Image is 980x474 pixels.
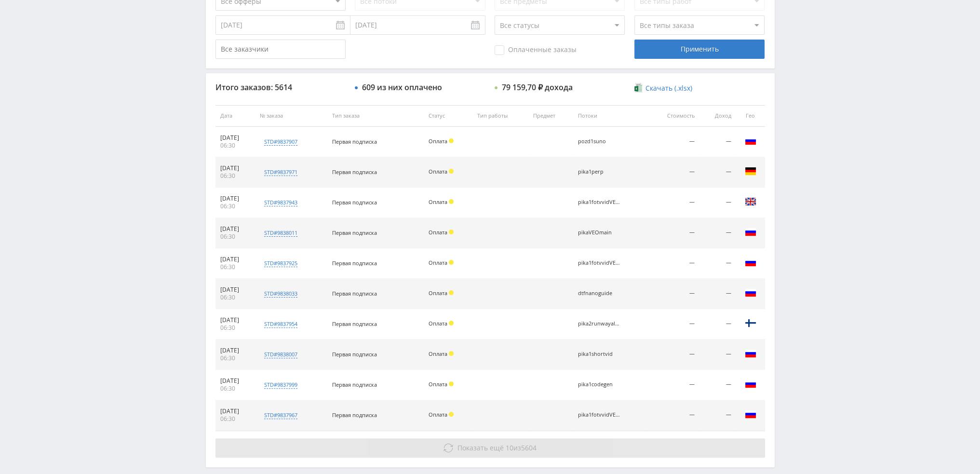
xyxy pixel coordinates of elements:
div: 06:30 [220,203,251,210]
a: Скачать (.xlsx) [634,83,692,93]
div: [DATE] [220,347,251,354]
div: [DATE] [220,164,251,172]
div: 06:30 [220,172,251,180]
div: [DATE] [220,316,251,324]
span: Первая подписка [332,199,377,206]
td: — [647,309,699,339]
img: rus.png [745,257,756,268]
span: Первая подписка [332,229,377,236]
div: [DATE] [220,195,251,203]
div: pika1shortvid [578,351,621,357]
div: [DATE] [220,286,251,294]
span: Первая подписка [332,351,377,358]
div: pika1fotvvidVEO3 [578,199,621,205]
img: rus.png [745,287,756,298]
div: 06:30 [220,415,251,423]
span: Первая подписка [332,290,377,297]
td: — [647,218,699,248]
div: 06:30 [220,233,251,241]
div: pikaVEOmain [578,230,621,236]
div: 609 из них оплачено [362,83,442,92]
span: Холд [449,412,454,417]
span: Холд [449,199,454,204]
button: Показать ещё 10из5604 [215,438,765,458]
img: xlsx [634,83,643,93]
span: Первая подписка [332,168,377,176]
img: rus.png [745,135,756,147]
span: Показать ещё [457,443,504,452]
span: Оплата [429,320,447,327]
span: Оплата [429,380,447,388]
div: 06:30 [220,324,251,332]
div: std#9837943 [264,199,297,206]
td: — [699,279,736,309]
img: rus.png [745,348,756,359]
span: Холд [449,290,454,295]
th: Дата [215,105,255,127]
div: 06:30 [220,263,251,271]
span: Оплата [429,350,447,357]
td: — [699,248,736,279]
img: rus.png [745,408,756,420]
div: std#9837971 [264,168,297,176]
div: Применить [634,40,765,59]
span: Холд [449,381,454,386]
span: Оплата [429,411,447,418]
th: Предмет [528,105,573,127]
td: — [699,218,736,248]
div: pika2runwayaleph [578,321,621,327]
div: dtfnanoguide [578,290,621,297]
div: std#9837925 [264,259,297,267]
input: Все заказчики [215,40,346,59]
div: [DATE] [220,407,251,415]
th: Статус [424,105,472,127]
td: — [647,127,699,157]
span: Скачать (.xlsx) [645,84,692,92]
div: 06:30 [220,294,251,301]
div: [DATE] [220,134,251,142]
span: из [457,443,537,452]
td: — [647,248,699,279]
td: — [647,400,699,431]
td: — [699,188,736,218]
span: Оплата [429,198,447,205]
div: 06:30 [220,142,251,149]
div: pika1codegen [578,381,621,388]
th: № заказа [255,105,327,127]
th: Гео [736,105,765,127]
img: rus.png [745,378,756,390]
img: fin.png [745,317,756,329]
td: — [647,188,699,218]
th: Тип заказа [327,105,424,127]
img: deu.png [745,165,756,177]
span: Оплата [429,137,447,145]
div: 06:30 [220,354,251,362]
td: — [699,157,736,188]
div: [DATE] [220,256,251,263]
div: Итого заказов: 5614 [215,83,346,92]
div: pika1fotvvidVEO3 [578,412,621,418]
span: Оплата [429,289,447,297]
span: Первая подписка [332,320,377,327]
td: — [699,339,736,370]
div: std#9838033 [264,290,297,298]
div: std#9837954 [264,320,297,328]
div: std#9837967 [264,411,297,419]
span: Оплата [429,259,447,266]
img: gbr.png [745,196,756,207]
div: pozd1suno [578,138,621,145]
td: — [699,127,736,157]
span: Первая подписка [332,381,377,388]
div: std#9837999 [264,381,297,389]
td: — [647,370,699,400]
td: — [647,157,699,188]
img: rus.png [745,226,756,238]
div: 06:30 [220,385,251,393]
span: Холд [449,260,454,265]
td: — [647,279,699,309]
div: [DATE] [220,225,251,233]
div: pika1perp [578,169,621,175]
div: 79 159,70 ₽ дохода [502,83,573,92]
th: Доход [699,105,736,127]
span: Холд [449,169,454,174]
